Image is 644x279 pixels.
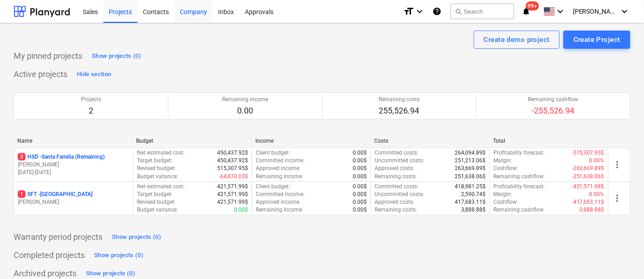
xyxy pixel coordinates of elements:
p: Net estimated cost : [137,183,185,191]
p: Remaining costs : [375,173,417,181]
div: Chat Widget [598,235,644,279]
p: 2,590.74$ [461,191,486,198]
p: Profitability forecast : [493,149,545,157]
p: 0.00$ [234,206,248,214]
p: 263,669.89$ [455,165,486,172]
button: Search [451,4,514,19]
p: Approved income : [256,198,300,206]
p: Margin : [493,191,512,198]
button: Show projects (0) [90,49,143,63]
p: Approved income : [256,165,300,172]
button: Hide section [75,67,113,82]
div: Show projects (0) [92,51,141,62]
button: Create demo project [474,31,560,49]
p: HSD - Santa Familia (Remaining) [18,153,105,161]
p: Remaining cashflow : [493,206,545,214]
p: 3,888.88$ [461,206,486,214]
p: 264,094.89$ [455,149,486,157]
p: -263,669.89$ [572,165,604,172]
div: Show projects (0) [94,250,143,261]
p: 421,571.99$ [217,191,248,198]
span: [PERSON_NAME] [573,8,619,15]
p: Budget variance : [137,173,178,181]
button: Show projects (0) [110,230,163,244]
p: Active projects [14,69,67,80]
div: Create Project [573,34,620,46]
p: 450,437.92$ [217,149,248,157]
p: 0.00$ [353,198,367,206]
p: 2 [81,105,101,116]
p: Net estimated cost : [137,149,185,157]
i: format_size [403,6,414,17]
p: Revised budget : [137,165,176,172]
div: Budget [136,138,248,144]
p: -515,307.95$ [572,149,604,157]
p: Remaining income : [256,173,303,181]
span: more_vert [612,193,623,204]
button: Show projects (0) [92,248,146,263]
p: 0.00 [222,105,268,116]
div: Costs [374,138,486,144]
p: 0.00$ [353,157,367,165]
div: 1SFT -[GEOGRAPHIC_DATA][PERSON_NAME] [18,191,129,206]
p: Target budget : [137,157,172,165]
p: 0.00$ [353,165,367,172]
p: Remaining costs [379,96,420,103]
i: notifications [522,6,531,17]
p: -251,638.06$ [572,173,604,181]
p: Uncommitted costs : [375,191,424,198]
p: 255,526.94 [379,105,420,116]
div: Show projects (0) [86,269,135,279]
p: [PERSON_NAME] [18,198,129,206]
p: Revised budget : [137,198,176,206]
p: 418,981.25$ [455,183,486,191]
p: Cashflow : [493,198,518,206]
p: Approved costs : [375,198,414,206]
p: 0.00$ [353,191,367,198]
div: 3HSD -Santa Familia (Remaining)[PERSON_NAME][DATE]-[DATE] [18,153,129,176]
p: -421,571.99$ [572,183,604,191]
p: Committed income : [256,191,304,198]
div: Show projects (0) [112,232,161,243]
div: Name [17,138,129,144]
span: 99+ [526,1,539,10]
p: -64,870.03$ [219,173,248,181]
p: -3,888.88$ [578,206,604,214]
p: 251,638.06$ [455,173,486,181]
p: 251,213.06$ [455,157,486,165]
i: keyboard_arrow_down [555,6,566,17]
p: [PERSON_NAME] [18,161,129,169]
p: 515,307.95$ [217,165,248,172]
p: Approved costs : [375,165,414,172]
p: Remaining costs : [375,206,417,214]
p: Remaining cashflow : [493,173,545,181]
p: Remaining income [222,96,268,103]
span: search [455,8,462,15]
div: Create demo project [484,34,550,46]
p: 0.00$ [353,206,367,214]
p: Archived projects [14,268,76,279]
div: Total [493,138,605,144]
p: My pinned projects [14,51,82,62]
p: Uncommitted costs : [375,157,424,165]
p: 450,437.92$ [217,157,248,165]
i: Knowledge base [432,6,441,17]
div: Hide section [77,69,111,80]
p: -255,526.94 [528,105,578,116]
div: Income [255,138,367,144]
p: 0.00% [589,157,604,165]
p: Target budget : [137,191,172,198]
p: Budget variance : [137,206,178,214]
p: Committed income : [256,157,304,165]
p: 421,571.99$ [217,183,248,191]
p: Warranty period projects [14,232,102,243]
p: 0.00$ [353,183,367,191]
p: 421,571.99$ [217,198,248,206]
p: Client budget : [256,149,290,157]
p: Profitability forecast : [493,183,545,191]
p: Committed costs : [375,183,418,191]
span: more_vert [612,159,623,170]
p: Client budget : [256,183,290,191]
p: 417,683.11$ [455,198,486,206]
p: 0.00$ [353,149,367,157]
